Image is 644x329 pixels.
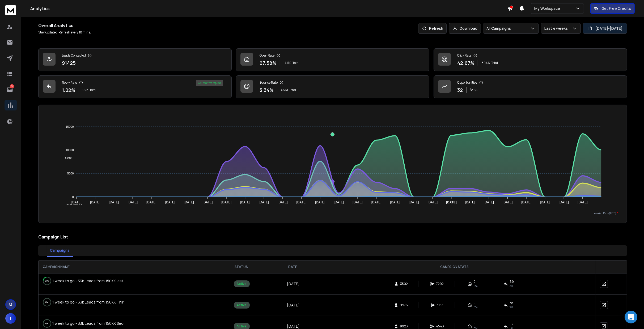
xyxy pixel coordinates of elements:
p: 67.58 % [260,59,277,67]
a: Reply Rate1.02%928Total3% positive replies [38,75,232,98]
p: $ 3120 [470,88,478,92]
span: Total [293,61,299,65]
tspan: [DATE] [522,200,532,204]
button: T [5,313,16,324]
tspan: [DATE] [128,200,138,204]
tspan: [DATE] [278,200,288,204]
tspan: [DATE] [259,200,269,204]
tspan: [DATE] [90,200,100,204]
p: 42.67 % [457,59,474,67]
span: 9923 [400,324,408,328]
tspan: [DATE] [315,200,325,204]
tspan: [DATE] [578,200,588,204]
a: 61 [5,84,15,95]
span: 59 [510,322,514,326]
button: Get Free Credits [590,3,635,14]
span: Total Opens [61,203,82,207]
th: CAMPAIGN STATS [313,260,596,273]
button: Download [449,23,481,34]
span: 7292 [436,282,444,286]
h1: Overall Analytics [38,22,91,29]
a: Leads Contacted91425 [38,48,232,71]
a: Click Rate42.67%8946Total [434,48,627,71]
th: DATE [272,260,313,273]
tspan: [DATE] [184,200,194,204]
tspan: [DATE] [409,200,419,204]
span: 0 [473,280,476,284]
a: Open Rate67.58%14170Total [236,48,429,71]
span: 3502 [400,282,408,286]
span: 14170 [283,61,291,65]
tspan: [DATE] [296,200,307,204]
span: 3155 [437,303,443,307]
span: 89 [510,280,514,284]
button: Refresh [418,23,447,34]
span: 4661 [281,88,288,92]
p: x-axis : Date(UTC) [47,211,618,215]
img: logo [5,5,16,15]
tspan: [DATE] [390,200,400,204]
td: 1 week to go - 33k Leads from 150KK last 3.5k [39,274,124,288]
p: Click Rate [457,53,471,58]
div: Active [234,280,250,287]
tspan: 10000 [66,148,74,152]
div: Active [234,302,250,309]
tspan: [DATE] [71,200,82,204]
span: Sent [61,156,72,160]
span: 9976 [400,303,408,307]
p: 0 % [46,321,49,326]
a: Opportunities32$3120 [434,75,627,98]
span: Total [491,61,498,65]
div: 3 % positive replies [196,80,223,86]
span: Total [289,88,296,92]
tspan: 15000 [66,125,74,128]
h1: Analytics [30,5,507,12]
div: Open Intercom Messenger [625,311,637,323]
span: 4543 [436,324,444,328]
tspan: [DATE] [371,200,382,204]
tspan: [DATE] [503,200,513,204]
p: 24 % [45,278,49,284]
p: Download [460,26,477,31]
tspan: [DATE] [165,200,175,204]
tspan: [DATE] [109,200,119,204]
button: Campaigns [47,245,73,257]
tspan: [DATE] [540,200,550,204]
tspan: [DATE] [559,200,569,204]
td: [DATE] [272,273,313,294]
tspan: [DATE] [146,200,156,204]
tspan: [DATE] [203,200,213,204]
p: Last 4 weeks [544,26,570,31]
tspan: [DATE] [446,200,457,204]
tspan: [DATE] [465,200,475,204]
tspan: [DATE] [240,200,250,204]
p: Opportunities [457,80,477,85]
p: Bounce Rate [260,80,278,85]
p: 32 [457,86,463,94]
h2: Campaign List [38,234,627,240]
tspan: [DATE] [222,200,232,204]
span: 0% [473,305,477,309]
p: My Workspace [534,6,562,11]
td: [DATE] [272,294,313,316]
p: Open Rate [260,53,274,58]
span: 0% [473,284,477,288]
span: 3 % [510,284,513,288]
span: 8946 [481,61,490,65]
tspan: [DATE] [428,200,438,204]
tspan: [DATE] [353,200,363,204]
tspan: 5000 [67,172,74,175]
p: Leads Contacted [62,53,86,58]
tspan: 0 [72,195,74,199]
a: Bounce Rate3.34%4661Total [236,75,429,98]
p: Get Free Credits [601,6,631,11]
p: Stay updated! Refresh every 10 mins. [38,30,91,35]
span: 0 [473,301,476,305]
p: 3.34 % [260,86,274,94]
th: CAMPAIGN NAME [39,260,210,273]
tspan: [DATE] [334,200,344,204]
th: STATUS [210,260,273,273]
span: Total [90,88,96,92]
